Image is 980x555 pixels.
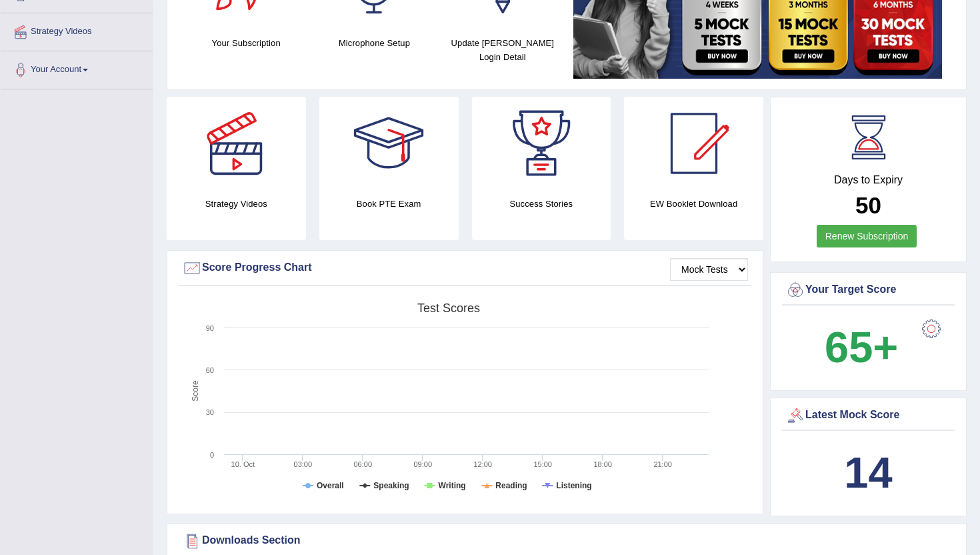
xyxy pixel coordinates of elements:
[189,36,303,50] h4: Your Subscription
[844,448,892,497] b: 14
[417,302,480,315] tspan: Test scores
[624,197,763,211] h4: EW Booklet Download
[210,451,214,459] text: 0
[817,225,917,247] a: Renew Subscription
[182,531,951,551] div: Downloads Section
[473,460,492,468] text: 12:00
[855,192,881,218] b: 50
[206,324,214,332] text: 90
[413,460,432,468] text: 09:00
[231,460,255,468] tspan: 10. Oct
[785,280,951,300] div: Your Target Score
[354,460,373,468] text: 06:00
[556,481,591,490] tspan: Listening
[439,481,466,490] tspan: Writing
[1,51,153,85] a: Your Account
[206,408,214,416] text: 30
[533,460,552,468] text: 15:00
[785,406,951,426] div: Latest Mock Score
[191,380,200,402] tspan: Score
[319,197,459,211] h4: Book PTE Exam
[472,197,611,211] h4: Success Stories
[785,174,951,186] h4: Days to Expiry
[445,36,560,64] h4: Update [PERSON_NAME] Login Detail
[317,36,431,50] h4: Microphone Setup
[182,258,748,278] div: Score Progress Chart
[495,481,527,490] tspan: Reading
[825,323,898,372] b: 65+
[653,460,672,468] text: 21:00
[593,460,612,468] text: 18:00
[294,460,313,468] text: 03:00
[206,366,214,374] text: 60
[167,197,306,211] h4: Strategy Videos
[317,481,344,490] tspan: Overall
[373,481,409,490] tspan: Speaking
[1,13,153,47] a: Strategy Videos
